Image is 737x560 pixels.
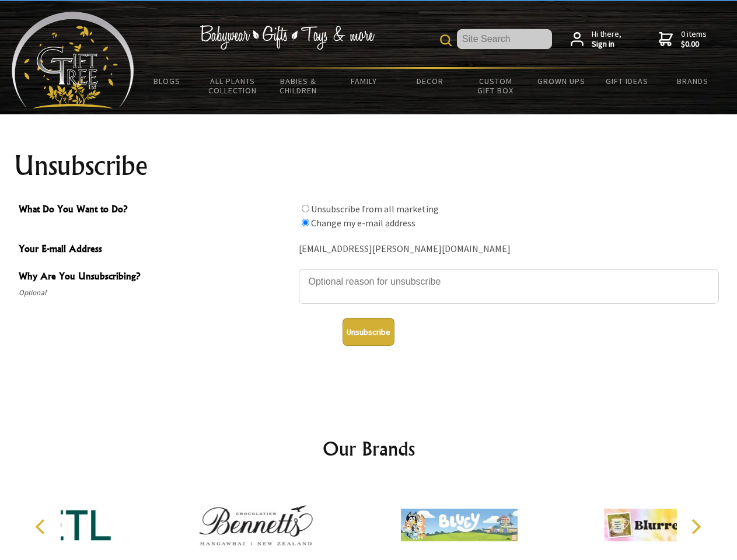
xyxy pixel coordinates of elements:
[200,25,375,50] img: Babywear - Gifts - Toys & more
[592,39,621,50] strong: Sign in
[19,242,293,258] span: Your E-mail Address
[266,69,331,103] a: Babies & Children
[594,69,660,93] a: Gift Ideas
[14,152,724,180] h1: Unsubscribe
[397,69,463,93] a: Decor
[528,69,594,93] a: Grown Ups
[683,514,708,540] button: Next
[440,34,452,46] img: product search
[571,29,621,50] a: Hi there,Sign in
[463,69,529,103] a: Custom Gift Box
[299,269,719,304] textarea: Why Are You Unsubscribing?
[659,29,707,50] a: 0 items$0.00
[592,29,621,50] span: Hi there,
[200,69,266,103] a: All Plants Collection
[134,69,200,93] a: BLOGS
[299,240,719,258] div: [EMAIL_ADDRESS][PERSON_NAME][DOMAIN_NAME]
[19,286,293,300] span: Optional
[12,12,134,108] img: Babyware - Gifts - Toys and more...
[681,39,707,50] strong: $0.00
[660,69,726,93] a: Brands
[19,202,293,219] span: What Do You Want to Do?
[302,205,309,212] input: What Do You Want to Do?
[29,514,55,540] button: Previous
[19,269,293,286] span: Why Are You Unsubscribing?
[681,29,707,50] span: 0 items
[311,203,439,215] label: Unsubscribe from all marketing
[302,219,309,226] input: What Do You Want to Do?
[343,318,394,346] button: Unsubscribe
[311,217,415,229] label: Change my e-mail address
[331,69,397,93] a: Family
[23,435,714,463] h2: Our Brands
[457,29,552,49] input: Site Search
